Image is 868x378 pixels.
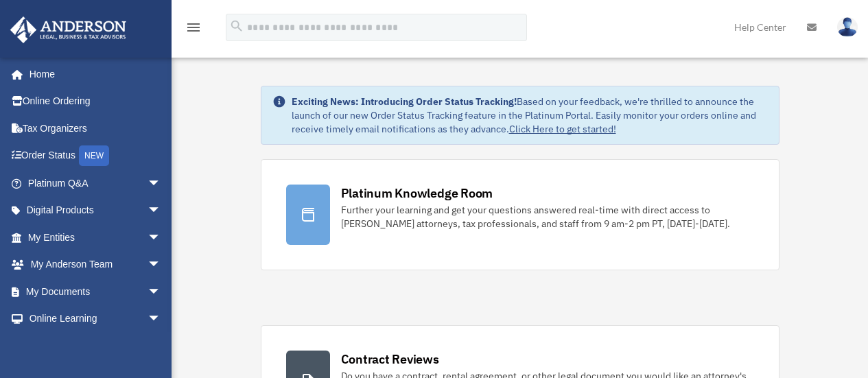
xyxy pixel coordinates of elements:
[148,305,175,333] span: arrow_drop_down
[10,197,182,224] a: Digital Productsarrow_drop_down
[229,19,244,34] i: search
[185,24,202,36] a: menu
[10,88,182,115] a: Online Ordering
[10,251,182,279] a: My Anderson Teamarrow_drop_down
[292,95,517,108] strong: Exciting News: Introducing Order Status Tracking!
[10,305,182,333] a: Online Learningarrow_drop_down
[341,351,439,368] div: Contract Reviews
[148,197,175,225] span: arrow_drop_down
[10,169,182,197] a: Platinum Q&Aarrow_drop_down
[185,19,202,36] i: menu
[292,95,768,136] div: Based on your feedback, we're thrilled to announce the launch of our new Order Status Tracking fe...
[148,251,175,279] span: arrow_drop_down
[10,142,182,170] a: Order StatusNEW
[148,169,175,198] span: arrow_drop_down
[509,123,616,135] a: Click Here to get started!
[10,115,182,142] a: Tax Organizers
[10,278,182,305] a: My Documentsarrow_drop_down
[148,278,175,306] span: arrow_drop_down
[79,145,109,166] div: NEW
[837,17,858,37] img: User Pic
[261,159,779,270] a: Platinum Knowledge Room Further your learning and get your questions answered real-time with dire...
[148,224,175,252] span: arrow_drop_down
[6,16,130,43] img: Anderson Advisors Platinum Portal
[10,224,182,251] a: My Entitiesarrow_drop_down
[341,203,754,231] div: Further your learning and get your questions answered real-time with direct access to [PERSON_NAM...
[341,185,493,202] div: Platinum Knowledge Room
[10,60,175,88] a: Home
